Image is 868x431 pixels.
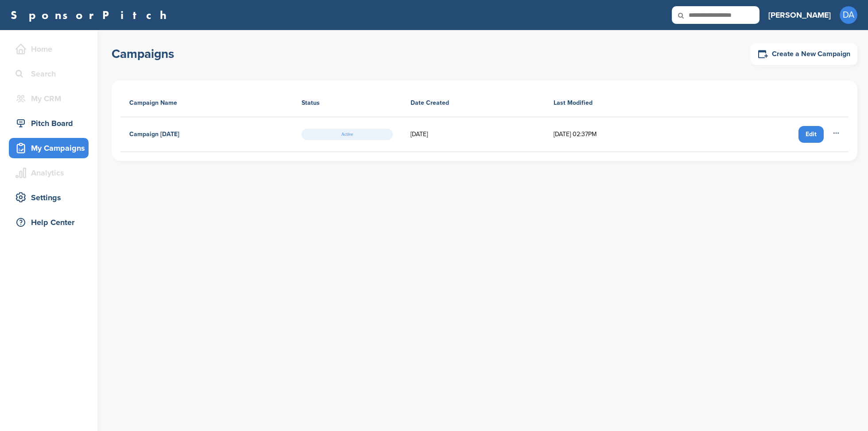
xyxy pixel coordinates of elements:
[13,190,89,206] div: Settings
[13,66,89,82] div: Search
[112,46,174,62] h1: Campaigns
[9,39,89,59] a: Home
[9,64,89,84] a: Search
[9,113,89,133] a: Pitch Board
[13,165,89,181] div: Analytics
[9,187,89,208] a: Settings
[129,130,179,139] h4: Campaign [DATE]
[302,129,393,140] span: Active
[9,163,89,183] a: Analytics
[751,43,857,65] a: Create a New Campaign
[545,117,699,152] td: [DATE] 02:37PM
[768,9,831,21] h3: [PERSON_NAME]
[13,115,89,131] div: Pitch Board
[798,126,824,143] a: Edit
[545,89,699,117] th: Last Modified
[9,88,89,109] a: My CRM
[13,214,89,230] div: Help Center
[402,89,545,117] th: Date Created
[840,6,857,24] span: DA
[9,138,89,158] a: My Campaigns
[13,41,89,57] div: Home
[293,89,402,117] th: Status
[120,89,293,117] th: Campaign Name
[402,117,545,152] td: [DATE]
[9,212,89,233] a: Help Center
[768,5,831,25] a: [PERSON_NAME]
[13,91,89,107] div: My CRM
[11,9,172,21] a: SponsorPitch
[13,140,89,156] div: My Campaigns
